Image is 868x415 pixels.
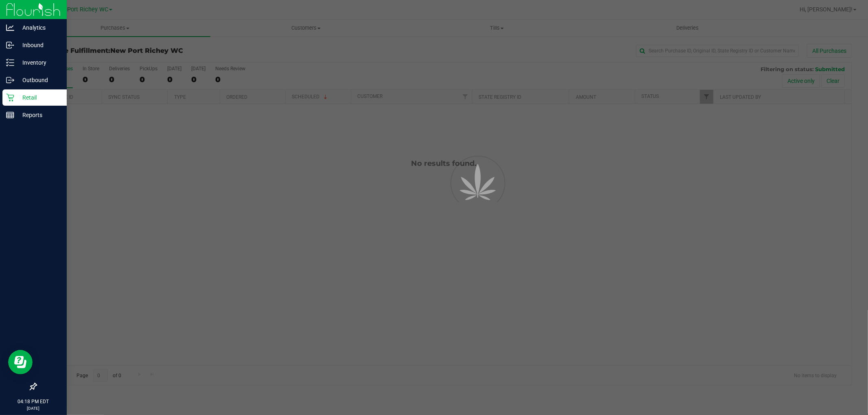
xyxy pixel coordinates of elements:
p: [DATE] [4,405,63,411]
p: Outbound [14,75,63,85]
iframe: Resource center [8,350,33,374]
inline-svg: Outbound [6,76,14,84]
p: Analytics [14,23,63,33]
inline-svg: Inventory [6,59,14,67]
p: Inbound [14,40,63,50]
p: Inventory [14,58,63,67]
p: 04:18 PM EDT [4,398,63,405]
inline-svg: Analytics [6,24,14,32]
inline-svg: Inbound [6,41,14,49]
p: Retail [14,93,63,102]
inline-svg: Reports [6,111,14,119]
p: Reports [14,110,63,120]
inline-svg: Retail [6,93,14,102]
